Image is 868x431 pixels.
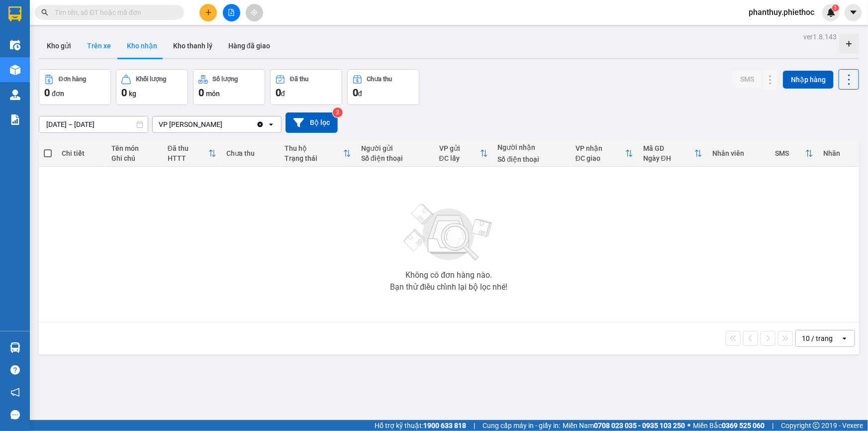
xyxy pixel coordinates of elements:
div: HTTT [168,154,208,162]
div: Không có đơn hàng nào. [405,271,492,279]
span: món [206,90,220,98]
button: file-add [223,4,240,21]
span: message [10,410,20,420]
strong: 0708 023 035 - 0935 103 250 [594,422,685,430]
input: Selected VP Phạm Văn Đồng. [223,119,224,129]
div: Tên món [111,144,158,152]
div: Tạo kho hàng mới [839,34,859,54]
span: plus [205,9,212,16]
div: ĐC giao [576,154,625,162]
div: Đã thu [168,144,208,152]
button: Trên xe [79,34,119,58]
button: Đã thu0đ [270,69,342,105]
div: Ghi chú [111,154,158,162]
svg: open [267,120,275,128]
span: search [41,9,48,16]
span: 0 [198,87,204,99]
div: VP [PERSON_NAME] [159,119,222,129]
img: svg+xml;base64,PHN2ZyBjbGFzcz0ibGlzdC1wbHVnX19zdmciIHhtbG5zPSJodHRwOi8vd3d3LnczLm9yZy8yMDAwL3N2Zy... [399,198,498,267]
div: Ngày ĐH [643,154,694,162]
span: question-circle [10,365,20,375]
div: Số điện thoại [361,154,429,162]
button: Kho thanh lý [165,34,220,58]
div: 10 / trang [802,333,833,343]
div: VP gửi [439,144,480,152]
span: 0 [353,87,358,99]
div: Nhãn [823,149,854,157]
span: caret-down [849,8,858,17]
button: Kho gửi [39,34,79,58]
span: file-add [228,9,235,16]
span: copyright [813,422,820,429]
button: aim [246,4,263,21]
span: notification [10,388,20,397]
button: Bộ lọc [286,112,338,133]
button: Kho nhận [119,34,165,58]
div: Người gửi [361,144,429,152]
div: Trạng thái [285,154,343,162]
img: warehouse-icon [10,40,20,50]
img: solution-icon [10,114,20,125]
sup: 1 [832,4,839,11]
button: Khối lượng0kg [116,69,188,105]
div: VP nhận [576,144,625,152]
div: Đơn hàng [59,76,86,83]
span: 0 [44,87,50,99]
div: Khối lượng [136,76,166,83]
th: Toggle SortBy [638,140,707,167]
th: Toggle SortBy [571,140,638,167]
img: warehouse-icon [10,90,20,100]
button: Chưa thu0đ [347,69,419,105]
th: Toggle SortBy [280,140,356,167]
button: Số lượng0món [193,69,265,105]
div: ĐC lấy [439,154,480,162]
span: Hỗ trợ kỹ thuật: [375,420,466,431]
span: phanthuy.phiethoc [741,6,822,18]
strong: 0369 525 060 [722,422,765,430]
div: Chưa thu [367,76,392,83]
img: warehouse-icon [10,342,20,353]
img: icon-new-feature [827,8,836,17]
div: Chưa thu [226,149,275,157]
span: đ [281,90,285,98]
button: Hàng đã giao [220,34,278,58]
span: 1 [834,4,837,11]
input: Select a date range. [39,116,148,132]
span: đ [358,90,362,98]
span: ⚪️ [687,424,690,428]
span: Miền Nam [563,420,685,431]
div: SMS [775,149,806,157]
div: Số lượng [213,76,238,83]
span: kg [129,90,136,98]
span: | [474,420,475,431]
button: Đơn hàng0đơn [39,69,111,105]
svg: Clear value [256,120,264,128]
span: 0 [121,87,127,99]
div: Người nhận [498,143,566,151]
span: aim [251,9,258,16]
div: Mã GD [643,144,694,152]
span: 0 [276,87,281,99]
button: caret-down [845,4,862,21]
div: Bạn thử điều chỉnh lại bộ lọc nhé! [390,283,507,291]
button: SMS [732,70,762,88]
input: Tìm tên, số ĐT hoặc mã đơn [55,7,172,18]
svg: open [841,334,849,342]
th: Toggle SortBy [163,140,221,167]
span: đơn [52,90,64,98]
div: Đã thu [290,76,308,83]
button: Nhập hàng [783,71,834,89]
span: | [772,420,773,431]
button: plus [199,4,217,21]
div: Số điện thoại [498,155,566,163]
div: Chi tiết [62,149,101,157]
div: Nhân viên [712,149,766,157]
th: Toggle SortBy [434,140,493,167]
span: Miền Bắc [693,420,765,431]
div: Thu hộ [285,144,343,152]
strong: 1900 633 818 [423,422,466,430]
img: warehouse-icon [10,65,20,75]
img: logo-vxr [8,6,21,21]
span: Cung cấp máy in - giấy in: [482,420,560,431]
th: Toggle SortBy [771,140,819,167]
